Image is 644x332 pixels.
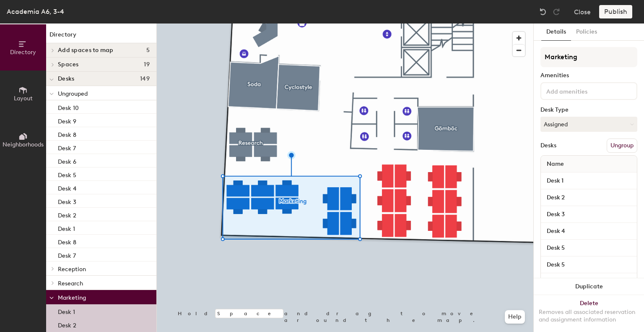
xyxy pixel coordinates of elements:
span: Ungrouped [58,90,88,97]
p: Desk 1 [58,306,75,316]
img: Redo [552,8,561,16]
p: Desk 4 [58,183,76,192]
p: Desk 9 [58,115,76,125]
input: Unnamed desk [543,209,635,220]
button: Ungroup [607,139,637,153]
span: Desks [58,76,74,82]
span: 19 [144,61,150,68]
p: Desk 6 [58,156,76,165]
input: Unnamed desk [543,259,635,271]
input: Add amenities [545,86,620,96]
button: Assigned [540,117,637,132]
button: Help [505,310,525,324]
div: Desks [540,142,556,149]
span: Layout [14,95,33,102]
span: Neighborhoods [3,141,44,148]
p: Desk 7 [58,142,76,152]
span: Research [58,280,83,287]
img: Undo [539,8,547,16]
div: Removes all associated reservation and assignment information [539,308,639,324]
input: Unnamed desk [543,175,635,187]
button: Duplicate [534,278,644,295]
div: Academia A6, 3-4 [7,6,64,17]
button: DeleteRemoves all associated reservation and assignment information [534,295,644,332]
span: Reception [58,266,86,273]
p: Desk 1 [58,223,75,233]
span: 149 [140,76,150,82]
div: Desk Type [540,107,637,113]
h1: Directory [46,30,156,43]
span: Marketing [58,294,86,301]
input: Unnamed desk [543,242,635,254]
input: Unnamed desk [543,225,635,237]
input: Unnamed desk [543,276,635,288]
input: Unnamed desk [543,192,635,204]
button: Close [574,5,591,18]
button: Policies [571,24,602,41]
div: Amenities [540,72,637,79]
span: Name [543,157,568,172]
p: Desk 8 [58,129,76,139]
p: Desk 10 [58,102,79,112]
button: Details [541,24,571,41]
span: 5 [146,47,150,54]
p: Desk 2 [58,209,76,219]
p: Desk 7 [58,250,76,259]
span: Add spaces to map [58,47,114,54]
span: Spaces [58,61,79,68]
p: Desk 8 [58,236,76,246]
p: Desk 3 [58,196,76,206]
p: Desk 2 [58,319,76,329]
span: Directory [10,49,36,56]
p: Desk 5 [58,169,76,179]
